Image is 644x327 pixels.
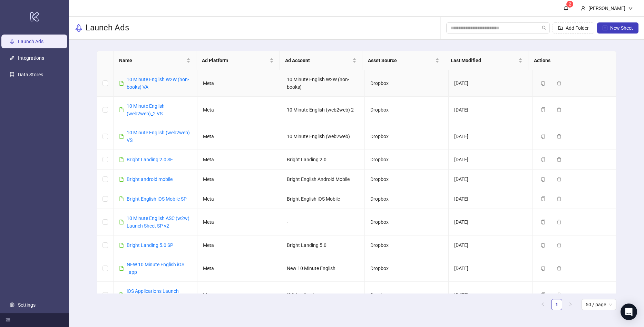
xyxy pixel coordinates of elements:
[552,299,562,310] a: 1
[197,170,281,189] td: Meta
[18,39,43,44] a: Launch Ads
[119,57,185,64] span: Name
[541,81,546,86] span: copy
[127,157,173,162] a: Bright Landing 2.0 SE
[541,107,546,112] span: copy
[127,176,173,182] a: Bright android mobile
[557,266,562,271] span: delete
[281,209,365,235] td: -
[18,302,36,308] a: Settings
[6,318,10,323] span: menu-fold
[281,123,365,150] td: 10 Minute English (web2web)
[119,177,124,182] span: file
[449,189,533,209] td: [DATE]
[537,299,548,310] li: Previous Page
[365,209,449,235] td: Dropbox
[565,299,576,310] li: Next Page
[557,292,562,297] span: delete
[566,25,589,31] span: Add Folder
[365,255,449,282] td: Dropbox
[127,242,173,248] a: Bright Landing 5.0 SP
[557,177,562,182] span: delete
[281,97,365,123] td: 10 Minute English (web2web) 2
[541,134,546,139] span: copy
[365,189,449,209] td: Dropbox
[557,157,562,162] span: delete
[197,209,281,235] td: Meta
[557,107,562,112] span: delete
[281,235,365,255] td: Bright Landing 5.0
[566,1,573,8] sup: 2
[581,6,586,11] span: user
[362,51,445,70] th: Asset Source
[586,299,612,310] span: 50 / page
[557,196,562,201] span: delete
[621,304,637,320] div: Open Intercom Messenger
[568,302,573,306] span: right
[541,292,546,297] span: copy
[528,51,611,70] th: Actions
[445,51,528,70] th: Last Modified
[119,220,124,224] span: file
[541,157,546,162] span: copy
[119,243,124,248] span: file
[197,150,281,170] td: Meta
[197,189,281,209] td: Meta
[582,299,616,310] div: Page Size
[18,55,44,61] a: Integrations
[281,189,365,209] td: Bright English iOS Mobile
[449,235,533,255] td: [DATE]
[541,266,546,271] span: copy
[597,22,638,33] button: New Sheet
[569,2,571,7] span: 2
[119,81,124,86] span: file
[610,25,633,31] span: New Sheet
[557,134,562,139] span: delete
[365,97,449,123] td: Dropbox
[281,150,365,170] td: Bright Landing 2.0
[551,299,562,310] li: 1
[565,299,576,310] button: right
[541,302,545,306] span: left
[196,51,279,70] th: Ad Platform
[449,209,533,235] td: [DATE]
[541,196,546,201] span: copy
[365,170,449,189] td: Dropbox
[541,220,546,224] span: copy
[197,70,281,97] td: Meta
[541,243,546,248] span: copy
[197,97,281,123] td: Meta
[586,4,628,12] div: [PERSON_NAME]
[197,255,281,282] td: Meta
[18,72,43,77] a: Data Stores
[449,170,533,189] td: [DATE]
[365,235,449,255] td: Dropbox
[75,24,83,32] span: rocket
[558,26,563,30] span: folder-add
[202,57,268,64] span: Ad Platform
[557,243,562,248] span: delete
[285,57,351,64] span: Ad Account
[127,262,184,275] a: NEW 10 Minute English iOS _app
[557,81,562,86] span: delete
[537,299,548,310] button: left
[628,6,633,11] span: down
[86,22,129,33] h3: Launch Ads
[119,134,124,139] span: file
[119,266,124,271] span: file
[127,77,189,90] a: 10 Minute English W2W (non-books) VA
[553,22,594,33] button: Add Folder
[127,103,165,116] a: 10 Minute English (web2web)_2 VS
[365,282,449,308] td: Dropbox
[127,288,179,301] a: iOS Applications Launch Sheet SP
[127,215,189,229] a: 10 Minute English ASC (w2w) Launch Sheet SP v2
[449,150,533,170] td: [DATE]
[449,97,533,123] td: [DATE]
[365,150,449,170] td: Dropbox
[119,107,124,112] span: file
[114,51,196,70] th: Name
[197,235,281,255] td: Meta
[564,6,568,10] span: bell
[451,57,517,64] span: Last Modified
[449,255,533,282] td: [DATE]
